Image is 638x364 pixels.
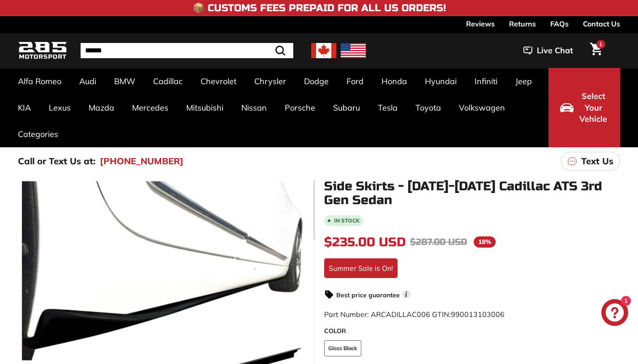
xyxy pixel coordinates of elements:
[9,121,67,147] a: Categories
[18,40,67,61] img: Logo_285_Motorsport_areodynamics_components
[9,68,70,94] a: Alfa Romeo
[512,39,585,62] button: Live Chat
[324,258,398,278] div: Summer Sale is On!
[407,94,450,121] a: Toyota
[583,16,620,31] a: Contact Us
[506,68,541,94] a: Jeep
[100,154,184,168] a: [PHONE_NUMBER]
[410,236,467,248] span: $287.00 USD
[451,310,505,319] span: 990013103006
[578,90,608,125] span: Select Your Vehicle
[324,180,621,207] h1: Side Skirts - [DATE]-[DATE] Cadillac ATS 3rd Gen Sedan
[324,326,621,336] label: COLOR
[295,68,338,94] a: Dodge
[402,290,411,299] span: i
[509,16,536,31] a: Returns
[193,3,446,13] h4: 📦 Customs Fees Prepaid for All US Orders!
[334,218,360,223] b: In stock
[123,94,177,121] a: Mercedes
[561,152,620,171] a: Text Us
[599,299,631,328] inbox-online-store-chat: Shopify online store chat
[81,43,293,58] input: Search
[599,41,602,47] span: 1
[466,16,495,31] a: Reviews
[550,16,569,31] a: FAQs
[336,291,400,299] strong: Best price guarantee
[537,45,573,56] span: Live Chat
[466,68,506,94] a: Infiniti
[105,68,144,94] a: BMW
[40,94,80,121] a: Lexus
[324,310,505,319] span: Part Number: ARCADILLAC006 GTIN:
[416,68,466,94] a: Hyundai
[18,154,95,168] p: Call or Text Us at:
[373,68,416,94] a: Honda
[232,94,276,121] a: Nissan
[276,94,324,121] a: Porsche
[80,94,123,121] a: Mazda
[245,68,295,94] a: Chrysler
[450,94,514,121] a: Volkswagen
[9,94,40,121] a: KIA
[70,68,105,94] a: Audi
[338,68,373,94] a: Ford
[177,94,232,121] a: Mitsubishi
[474,236,496,248] span: 18%
[548,68,620,147] button: Select Your Vehicle
[144,68,192,94] a: Cadillac
[369,94,407,121] a: Tesla
[585,35,608,66] a: Cart
[192,68,245,94] a: Chevrolet
[324,94,369,121] a: Subaru
[324,235,406,250] span: $235.00 USD
[581,154,613,168] p: Text Us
